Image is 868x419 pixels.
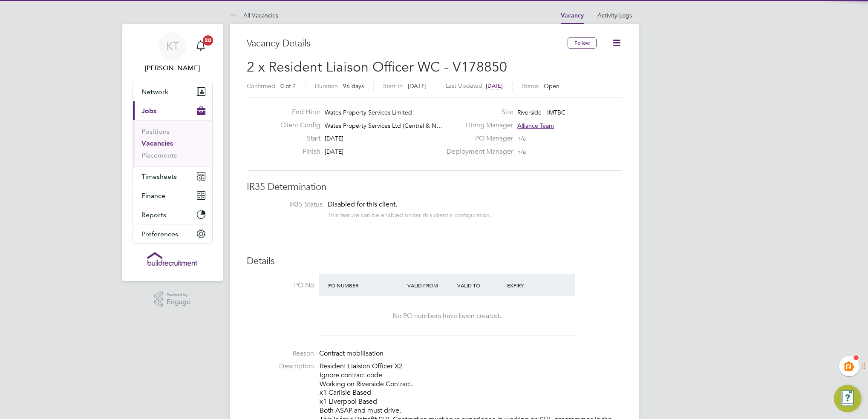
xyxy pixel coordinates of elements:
[247,82,275,90] label: Confirmed
[343,82,364,90] span: 96 days
[517,122,554,129] span: Alliance Team
[133,120,212,166] div: Jobs
[141,230,178,238] span: Preferences
[517,148,526,155] span: n/a
[405,278,455,293] div: Valid From
[203,35,213,46] span: 20
[274,134,320,143] label: Start
[834,385,861,412] button: Engage Resource Center
[247,181,622,193] h3: IR35 Determination
[319,349,384,358] span: Contract mobilisation
[167,298,190,306] span: Engage
[544,82,559,90] span: Open
[274,147,320,156] label: Finish
[383,82,403,90] label: Start In
[328,312,566,321] div: No PO numbers have been created.
[328,200,397,209] span: Disabled for this client.
[455,278,505,293] div: Valid To
[315,82,338,90] label: Duration
[133,224,212,243] button: Preferences
[141,211,166,219] span: Reports
[441,147,513,156] label: Deployment Manager
[133,186,212,205] button: Finance
[141,107,156,115] span: Jobs
[247,59,507,75] span: 2 x Resident Liaison Officer WC - V178850
[247,37,568,50] h3: Vacancy Details
[133,82,212,101] button: Network
[441,108,513,117] label: Site
[568,37,597,49] button: Follow
[133,101,212,120] button: Jobs
[154,291,190,307] a: Powered byEngage
[325,109,412,116] span: Wates Property Services Limited
[167,291,190,298] span: Powered by
[133,205,212,224] button: Reports
[326,278,406,293] div: PO Number
[446,82,482,89] label: Last Updated
[486,82,503,89] span: [DATE]
[247,255,622,267] h3: Details
[325,148,343,155] span: [DATE]
[192,32,209,60] a: 20
[247,349,314,358] label: Reason
[147,252,198,266] img: buildrec-logo-retina.png
[133,252,213,266] a: Go to home page
[255,200,323,209] label: IR35 Status
[274,108,320,117] label: End Hirer
[441,121,513,130] label: Hiring Manager
[522,82,539,90] label: Status
[597,11,632,19] a: Activity Logs
[247,362,314,371] label: Description
[166,40,179,52] span: KT
[141,88,168,96] span: Network
[141,172,177,181] span: Timesheets
[230,11,278,19] a: All Vacancies
[274,121,320,130] label: Client Config
[441,134,513,143] label: PO Manager
[280,82,296,90] span: 0 of 2
[408,82,427,90] span: [DATE]
[517,109,565,116] span: Riverside - IMTBC
[133,32,213,73] a: KT[PERSON_NAME]
[328,209,491,219] div: This feature can be enabled under this client's configuration.
[325,135,343,142] span: [DATE]
[133,167,212,186] button: Timesheets
[141,192,165,200] span: Finance
[517,135,526,142] span: n/a
[141,151,177,159] a: Placements
[561,12,584,19] a: Vacancy
[141,139,173,147] a: Vacancies
[505,278,555,293] div: Expiry
[122,24,223,281] nav: Main navigation
[325,122,442,129] span: Wates Property Services Ltd (Central & N…
[247,281,314,290] label: PO No
[141,127,170,135] a: Positions
[133,63,213,73] span: Kiera Troutt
